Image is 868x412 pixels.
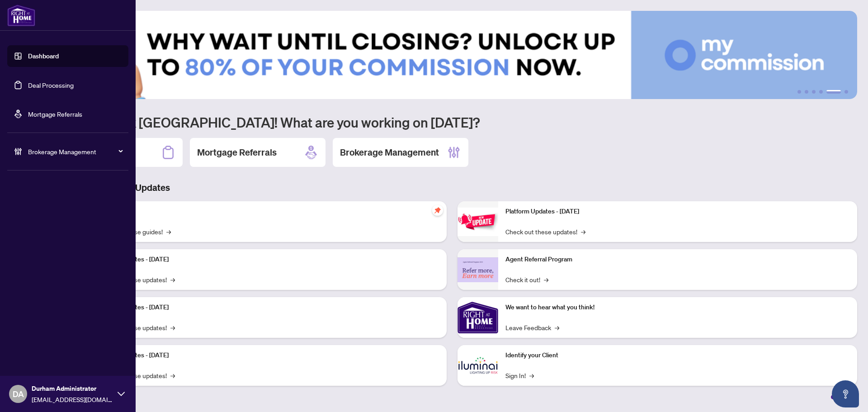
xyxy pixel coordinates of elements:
[505,207,850,217] p: Platform Updates - [DATE]
[166,227,171,237] span: →
[32,384,113,393] span: Durham Administrator
[832,380,859,407] button: Open asap
[47,11,857,99] img: Slide 4
[170,322,175,332] span: →
[812,90,816,94] button: 3
[826,90,841,94] button: 5
[28,110,82,118] a: Mortgage Referrals
[47,181,857,194] h3: Brokerage & Industry Updates
[844,90,848,94] button: 6
[458,257,498,282] img: Agent Referral Program
[581,227,585,237] span: →
[505,322,559,332] a: Leave Feedback→
[805,90,808,94] button: 2
[28,81,74,89] a: Deal Processing
[505,303,850,313] p: We want to hear what you think!
[458,208,498,236] img: Platform Updates - June 23, 2025
[170,275,175,284] span: →
[529,370,534,380] span: →
[505,370,534,380] a: Sign In!→
[197,146,277,159] h2: Mortgage Referrals
[505,275,548,284] a: Check it out!→
[7,5,35,26] img: logo
[797,90,801,94] button: 1
[505,255,850,265] p: Agent Referral Program
[819,90,823,94] button: 4
[505,227,585,237] a: Check out these updates!→
[458,345,498,386] img: Identify your Client
[432,205,443,216] span: pushpin
[458,297,498,338] img: We want to hear what you think!
[544,275,548,284] span: →
[28,52,59,60] a: Dashboard
[95,255,439,265] p: Platform Updates - [DATE]
[32,394,113,404] span: [EMAIL_ADDRESS][DOMAIN_NAME]
[170,370,175,380] span: →
[47,114,857,131] h1: Welcome back [GEOGRAPHIC_DATA]! What are you working on [DATE]?
[505,350,850,360] p: Identify your Client
[28,147,122,156] span: Brokerage Management
[340,146,439,159] h2: Brokerage Management
[95,303,439,313] p: Platform Updates - [DATE]
[95,350,439,360] p: Platform Updates - [DATE]
[13,388,24,400] span: DA
[555,322,559,332] span: →
[95,207,439,217] p: Self-Help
